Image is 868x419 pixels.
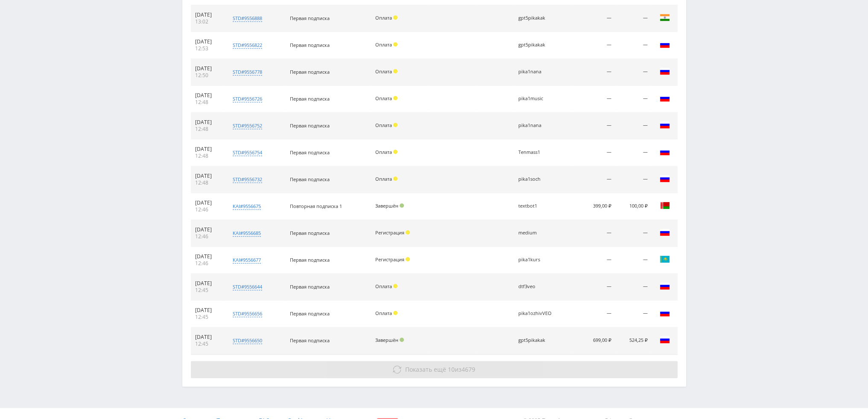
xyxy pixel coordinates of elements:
td: — [616,86,652,113]
span: Холд [406,230,410,234]
span: Холд [393,123,397,127]
div: pika1nana [518,123,557,128]
span: Оплата [375,283,392,289]
div: [DATE] [195,12,220,18]
td: — [572,139,616,166]
div: Tenmass1 [518,150,557,155]
td: 524,25 ₽ [616,327,652,354]
div: kai#9556685 [233,230,261,237]
td: — [616,166,652,193]
span: Показать ещё [405,365,446,373]
span: Холд [393,42,397,46]
div: 12:50 [195,72,220,79]
img: ind.png [660,12,670,23]
div: [DATE] [195,334,220,341]
div: std#9556778 [233,69,262,75]
span: Холд [393,284,397,288]
span: Холд [393,96,397,100]
div: pika1nana [518,69,557,75]
div: [DATE] [195,92,220,99]
div: std#9556650 [233,337,262,344]
span: Регистрация [375,229,404,236]
td: — [616,247,652,274]
div: std#9556888 [233,15,262,22]
div: [DATE] [195,146,220,153]
img: rus.png [660,281,670,291]
div: 12:46 [195,206,220,213]
div: std#9556754 [233,149,262,156]
div: kai#9556675 [233,203,261,210]
td: 699,00 ₽ [572,327,616,354]
div: textbot1 [518,203,557,209]
td: — [616,113,652,139]
img: blr.png [660,200,670,211]
td: — [572,5,616,32]
span: Холд [393,176,397,181]
div: [DATE] [195,253,220,260]
td: — [572,274,616,301]
div: gpt5pikakak [518,338,557,343]
span: Подтвержден [400,203,404,208]
span: Первая подписка [290,337,330,344]
span: Первая подписка [290,257,330,263]
div: pika1soch [518,176,557,182]
span: Холд [406,257,410,261]
button: Показать ещё 10из4679 [191,361,678,378]
td: 399,00 ₽ [572,193,616,220]
span: Оплата [375,149,392,155]
div: 12:53 [195,45,220,52]
div: 12:45 [195,314,220,321]
div: 12:48 [195,153,220,159]
span: Оплата [375,176,392,182]
td: — [616,5,652,32]
span: Повторная подписка 1 [290,203,342,209]
span: из [405,365,475,373]
div: std#9556732 [233,176,262,183]
img: rus.png [660,120,670,130]
div: [DATE] [195,199,220,206]
div: 12:45 [195,287,220,294]
div: [DATE] [195,173,220,179]
span: Холд [393,15,397,20]
td: 100,00 ₽ [616,193,652,220]
img: kaz.png [660,254,670,264]
span: Регистрация [375,256,404,263]
td: — [616,32,652,59]
span: Первая подписка [290,122,330,129]
div: std#9556656 [233,310,262,317]
td: — [616,139,652,166]
div: 13:02 [195,18,220,25]
span: Холд [393,311,397,315]
td: — [572,113,616,139]
img: rus.png [660,227,670,237]
div: std#9556822 [233,42,262,49]
div: 12:46 [195,233,220,240]
div: 12:48 [195,126,220,133]
span: 10 [448,365,455,373]
span: 4679 [462,365,475,373]
div: [DATE] [195,280,220,287]
div: [DATE] [195,38,220,45]
div: std#9556726 [233,95,262,102]
span: Оплата [375,41,392,48]
span: Первая подписка [290,283,330,290]
span: Холд [393,150,397,154]
div: gpt5pikakak [518,42,557,48]
td: — [572,301,616,327]
td: — [572,166,616,193]
div: 12:48 [195,99,220,106]
img: rus.png [660,308,670,318]
div: dtf3veo [518,284,557,289]
span: Оплата [375,14,392,21]
span: Оплата [375,68,392,75]
span: Первая подписка [290,310,330,317]
span: Холд [393,69,397,73]
td: — [572,220,616,247]
div: 12:46 [195,260,220,267]
span: Первая подписка [290,149,330,156]
span: Первая подписка [290,176,330,182]
span: Оплата [375,122,392,128]
td: — [616,59,652,86]
td: — [572,32,616,59]
div: pika1kurs [518,257,557,263]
